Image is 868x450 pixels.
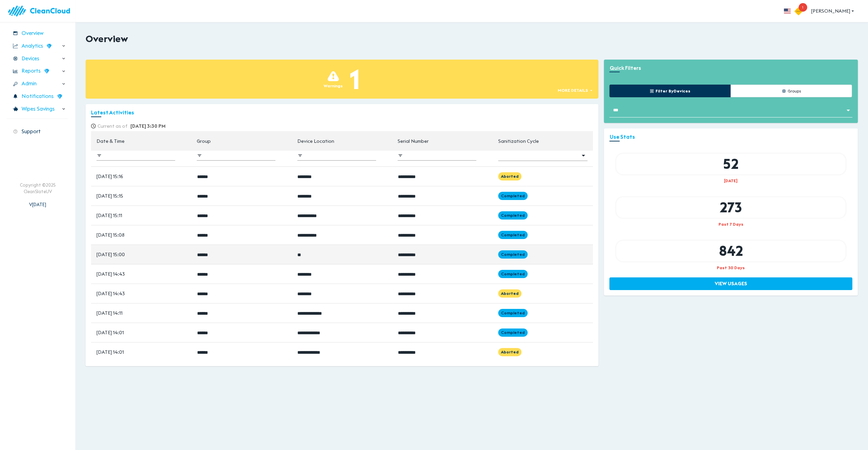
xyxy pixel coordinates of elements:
span: Aborted [498,173,521,179]
span: Analytics [22,42,43,50]
td: [DATE] 15:16 [91,167,191,186]
div: Date & Time [96,137,125,145]
div: 273 [616,197,845,218]
button: 1 [795,1,808,21]
button: View Usages [609,277,852,290]
span: Completed [498,310,528,316]
button: [PERSON_NAME] [808,5,858,17]
span: Device Location [297,137,343,145]
span: Group [197,137,220,145]
button: Filter byDevices [609,85,731,97]
span: Aborted [498,290,521,296]
img: wD3W5TX8dC78QAAAABJRU5ErkJggg== [47,43,52,49]
div: Past 7 Days [616,221,845,227]
span: Completed [498,271,528,277]
div: Admin [7,78,68,90]
td: [DATE] 14:01 [91,323,191,342]
span: Overview [22,29,43,37]
div: Sanitization Cycle [498,137,539,145]
span: More details [557,87,589,94]
button: Groups [730,85,852,97]
span: Support [22,128,41,136]
span: Reports [22,67,41,75]
span: Aborted [498,349,521,355]
img: flag_us.eb7bbaae.svg [784,9,791,14]
div: V [DATE] [29,195,46,208]
td: [DATE] 15:11 [91,206,191,225]
span: Date & Time [96,137,133,145]
span: 1 [799,3,807,12]
td: [DATE] 15:15 [91,186,191,206]
td: [DATE] 14:43 [91,284,191,303]
span: Notifications [22,92,54,100]
div: Device Location [297,137,334,145]
span: Completed [498,193,528,199]
span: Admin [22,80,37,88]
button: more [780,3,795,18]
button: More details [556,85,595,95]
div: Wipes Savings [7,103,68,115]
span: Filter by Devices [654,87,690,95]
div: Serial Number [398,137,429,145]
div: 842 [616,241,845,261]
div: Overview [7,27,68,39]
div: Analytics [7,40,68,52]
div: Devices [7,53,68,65]
h3: Use Stats [609,134,852,140]
span: Groups [786,87,801,95]
span: Completed [498,329,528,335]
strong: Current as of [98,123,128,129]
span: Sanitization Cycle [498,137,548,145]
div: Support [7,126,68,138]
div: Warnings [324,83,343,89]
div: Reports [7,65,68,77]
h3: Quick Filters [609,65,852,71]
div: 52 [616,154,845,174]
td: [DATE] 14:43 [91,264,191,284]
img: logo.83bc1f05.svg [7,1,75,21]
div: 1 [350,60,360,99]
div: Notifications [7,90,68,102]
img: wD3W5TX8dC78QAAAABJRU5ErkJggg== [57,94,62,99]
span: Completed [498,212,528,218]
td: [DATE] 14:11 [91,303,191,323]
h3: Latest Activities [91,110,593,116]
td: [DATE] 14:01 [91,342,191,362]
span: [PERSON_NAME] [811,7,855,15]
span: Serial Number [398,137,438,145]
span: Completed [498,251,528,257]
span: Wipes Savings [22,105,55,113]
span: [DATE] 3:30 PM [130,123,166,129]
div: Without Label [611,105,851,115]
td: [DATE] 15:00 [91,245,191,264]
span: Devices [22,55,39,63]
div: Copyright © 2025 CleanSlateUV [20,182,56,195]
img: wD3W5TX8dC78QAAAABJRU5ErkJggg== [44,68,49,74]
div: [DATE] [616,178,845,184]
div: Group [197,137,211,145]
h2: Overview [86,33,128,45]
span: Completed [498,232,528,238]
td: [DATE] 15:08 [91,225,191,245]
div: Past 30 Days [616,265,845,271]
span: View Usages [617,279,845,288]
